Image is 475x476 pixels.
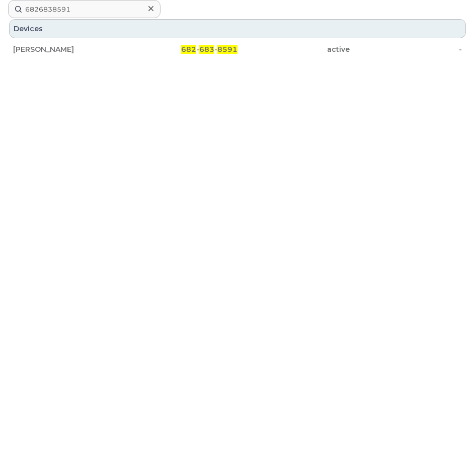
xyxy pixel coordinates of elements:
[217,45,238,54] span: 8591
[350,44,462,54] div: -
[181,45,196,54] span: 682
[125,44,238,54] div: - -
[431,432,467,468] iframe: Messenger Launcher
[13,44,125,54] div: [PERSON_NAME]
[199,45,214,54] span: 683
[238,44,350,54] div: active
[9,40,466,58] a: [PERSON_NAME]682-683-8591active-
